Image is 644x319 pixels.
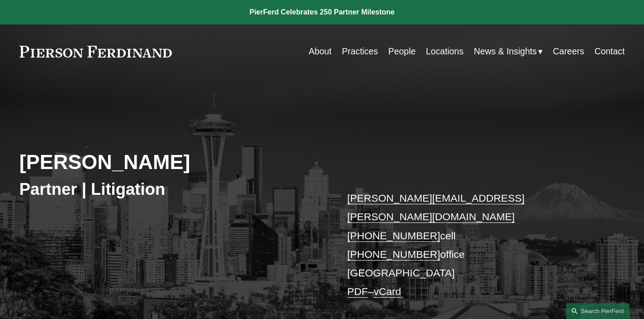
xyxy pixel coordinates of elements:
p: cell office [GEOGRAPHIC_DATA] – [347,189,600,301]
h3: Partner | Litigation [19,179,322,199]
a: Contact [594,43,625,60]
a: [PHONE_NUMBER] [347,230,440,242]
a: vCard [374,285,401,297]
a: Search this site [566,303,630,319]
a: People [388,43,416,60]
span: News & Insights [474,43,537,59]
a: PDF [347,285,368,297]
a: Practices [342,43,378,60]
a: Careers [553,43,584,60]
a: Locations [426,43,464,60]
a: [PERSON_NAME][EMAIL_ADDRESS][PERSON_NAME][DOMAIN_NAME] [347,192,525,222]
a: folder dropdown [474,43,543,60]
a: About [308,43,331,60]
a: [PHONE_NUMBER] [347,248,440,260]
h2: [PERSON_NAME] [19,150,322,175]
